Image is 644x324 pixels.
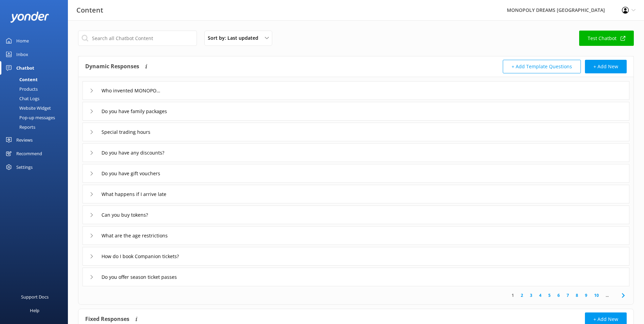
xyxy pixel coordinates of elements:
[4,103,68,113] a: Website Widget
[4,94,39,103] div: Chat Logs
[572,292,582,299] a: 8
[78,31,197,46] input: Search all Chatbot Content
[10,12,49,23] img: yonder-white-logo.png
[208,34,262,42] span: Sort by: Last updated
[602,292,612,299] span: ...
[4,122,35,132] div: Reports
[16,34,29,48] div: Home
[16,160,33,174] div: Settings
[76,5,103,16] h3: Content
[4,84,38,94] div: Products
[4,113,55,122] div: Pop-up messages
[579,31,634,46] a: Test Chatbot
[536,292,545,299] a: 4
[545,292,554,299] a: 5
[527,292,536,299] a: 3
[503,60,581,73] button: + Add Template Questions
[554,292,563,299] a: 6
[585,60,627,73] button: + Add New
[582,292,591,299] a: 9
[4,122,68,132] a: Reports
[16,133,33,147] div: Reviews
[4,94,68,103] a: Chat Logs
[4,84,68,94] a: Products
[85,60,139,73] h4: Dynamic Responses
[16,61,34,75] div: Chatbot
[517,292,527,299] a: 2
[16,48,28,61] div: Inbox
[4,75,38,84] div: Content
[21,290,49,304] div: Support Docs
[16,147,42,160] div: Recommend
[4,75,68,84] a: Content
[30,304,39,317] div: Help
[508,292,517,299] a: 1
[4,113,68,122] a: Pop-up messages
[4,103,51,113] div: Website Widget
[591,292,602,299] a: 10
[563,292,572,299] a: 7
